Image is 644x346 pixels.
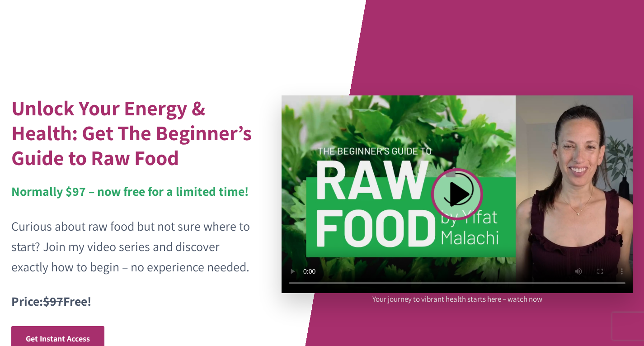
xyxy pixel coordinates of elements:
[372,293,542,305] p: Your journey to vibrant health starts here – watch now
[11,293,91,309] strong: Price: Free!
[11,183,249,199] strong: Normally $97 – now free for a limited time!
[11,95,253,170] h1: Unlock Your Energy & Health: Get The Beginner’s Guide to Raw Food
[11,216,253,277] p: Curious about raw food but not sure where to start? Join my video series and discover exactly how...
[26,333,90,344] span: Get Instant Access
[43,293,63,309] s: $97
